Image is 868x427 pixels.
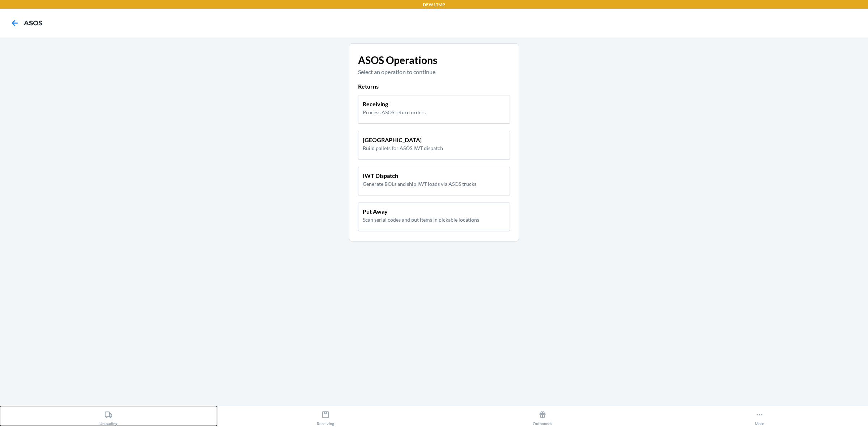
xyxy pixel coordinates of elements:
p: DFW1TMP [423,1,445,8]
p: Receiving [363,100,426,108]
p: [GEOGRAPHIC_DATA] [363,136,443,144]
p: IWT Dispatch [363,171,476,180]
h4: ASOS [24,18,42,28]
button: Receiving [217,406,434,426]
p: Generate BOLs and ship IWT loads via ASOS trucks [363,180,476,188]
div: Receiving [317,408,334,426]
button: Outbounds [434,406,651,426]
p: Put Away [363,207,479,216]
div: More [755,408,764,426]
div: Unloading [99,408,118,426]
p: Process ASOS return orders [363,108,426,116]
p: Select an operation to continue [358,68,510,76]
div: Outbounds [533,408,552,426]
button: More [651,406,868,426]
p: Returns [358,82,510,91]
p: ASOS Operations [358,52,510,68]
p: Build pallets for ASOS IWT dispatch [363,144,443,152]
p: Scan serial codes and put items in pickable locations [363,216,479,223]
